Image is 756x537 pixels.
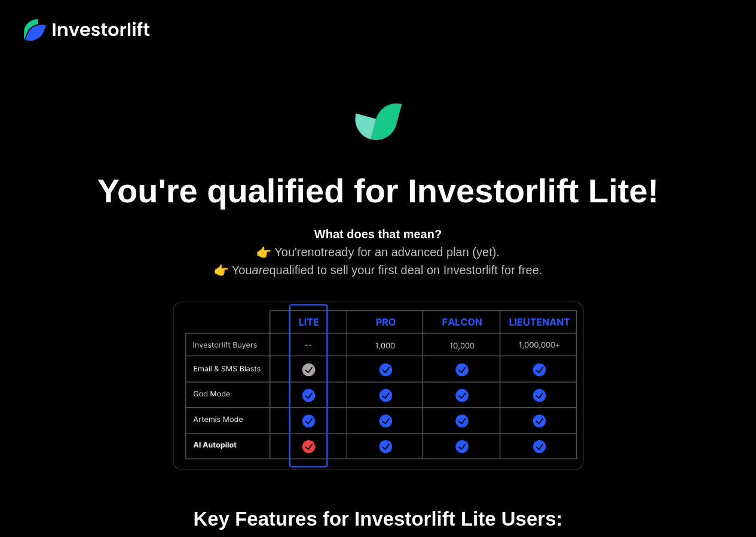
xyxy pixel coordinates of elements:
[193,508,562,530] strong: Key Features for Investorlift Lite Users:
[79,171,677,211] h1: You're qualified for Investorlift Lite!
[354,103,402,141] img: Investorlift Dashboard
[121,225,635,279] div: 👉 You're ready for an advanced plan (yet). 👉 You qualified to sell your first deal on Investorlif...
[314,227,442,241] strong: What does that mean?
[252,263,270,277] em: are
[308,245,325,259] em: not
